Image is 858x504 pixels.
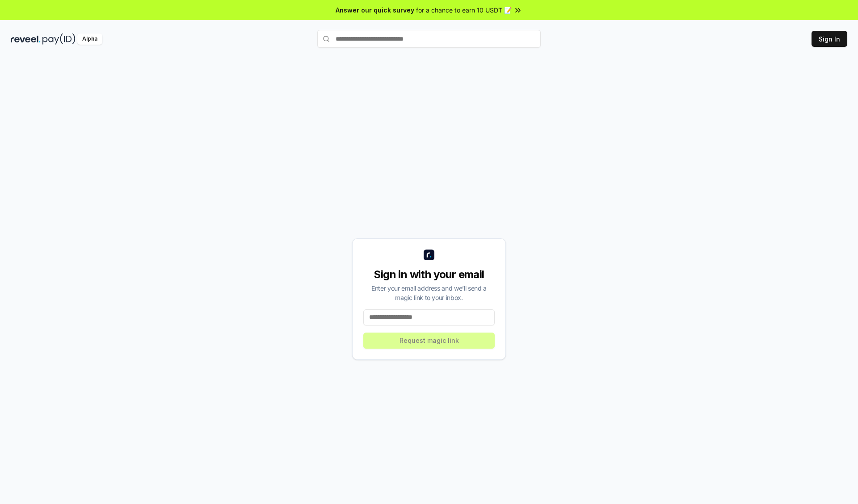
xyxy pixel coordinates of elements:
div: Enter your email address and we’ll send a magic link to your inbox. [363,283,495,302]
img: reveel_dark [11,33,41,45]
span: for a chance to earn 10 USDT 📝 [416,5,512,15]
div: Alpha [77,33,102,45]
img: logo_small [424,250,434,260]
span: Answer our quick survey [336,5,414,15]
div: Sign in with your email [363,267,495,282]
button: Sign In [812,31,847,47]
img: pay_id [42,33,76,45]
